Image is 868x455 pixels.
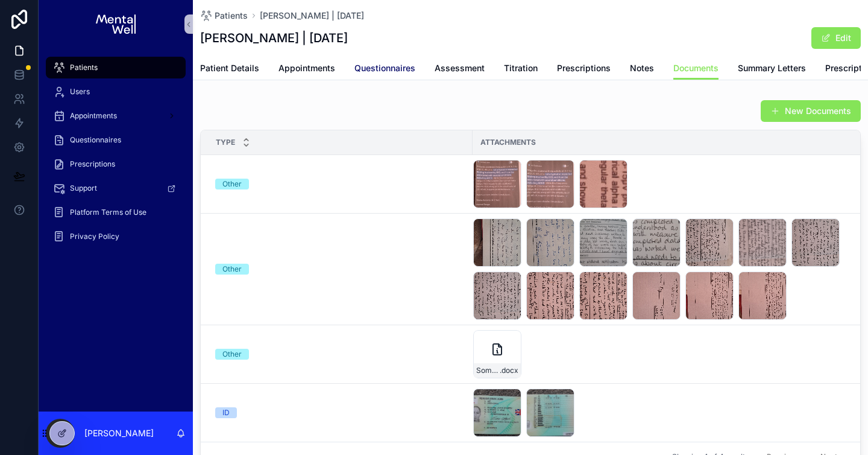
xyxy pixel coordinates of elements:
a: Other [215,264,465,275]
span: Documents [673,62,719,74]
div: Other [222,264,242,275]
span: Questionnaires [70,135,121,145]
span: Privacy Policy [70,232,119,241]
span: Prescriptions [70,159,115,169]
span: Appointments [70,111,117,121]
a: Users [46,81,186,103]
span: Users [70,87,90,97]
span: .docx [500,366,518,375]
a: Assessment [435,57,485,81]
a: Privacy Policy [46,226,186,247]
span: Questionnaires [354,62,415,74]
a: ID [215,407,465,418]
a: Prescriptions [557,57,611,81]
a: Titration [504,57,538,81]
a: Prescriptions [46,153,186,175]
a: Appointments [46,105,186,127]
img: App logo [96,14,135,34]
a: Patients [46,57,186,78]
div: Other [222,349,242,360]
p: [PERSON_NAME] [84,427,154,439]
h1: [PERSON_NAME] | [DATE] [200,30,348,46]
a: Appointments [278,57,335,81]
span: Notes [630,62,654,74]
a: Questionnaires [46,129,186,151]
a: Platform Terms of Use [46,202,186,223]
div: scrollable content [39,48,193,263]
span: Patients [215,10,248,22]
div: Other [222,179,242,189]
a: Summary Letters [738,57,806,81]
a: [PERSON_NAME] | [DATE] [260,10,364,22]
a: Other [215,179,465,189]
a: Patients [200,10,248,22]
span: Platform Terms of Use [70,208,146,217]
a: Patient Details [200,57,259,81]
a: Other [215,349,465,360]
span: Appointments [278,62,335,74]
button: Edit [811,27,861,49]
span: Some-of-my-symptoms [476,366,500,375]
a: Notes [630,57,654,81]
span: Attachments [480,138,536,147]
a: Documents [673,57,719,80]
span: Assessment [435,62,485,74]
span: Summary Letters [738,62,806,74]
span: Titration [504,62,538,74]
span: Type [216,138,235,147]
button: New Documents [761,100,861,122]
a: Questionnaires [354,57,415,81]
span: Patient Details [200,62,259,74]
a: Support [46,177,186,199]
span: Prescriptions [557,62,611,74]
span: Support [70,183,97,193]
div: ID [222,407,230,418]
span: Patients [70,63,98,72]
